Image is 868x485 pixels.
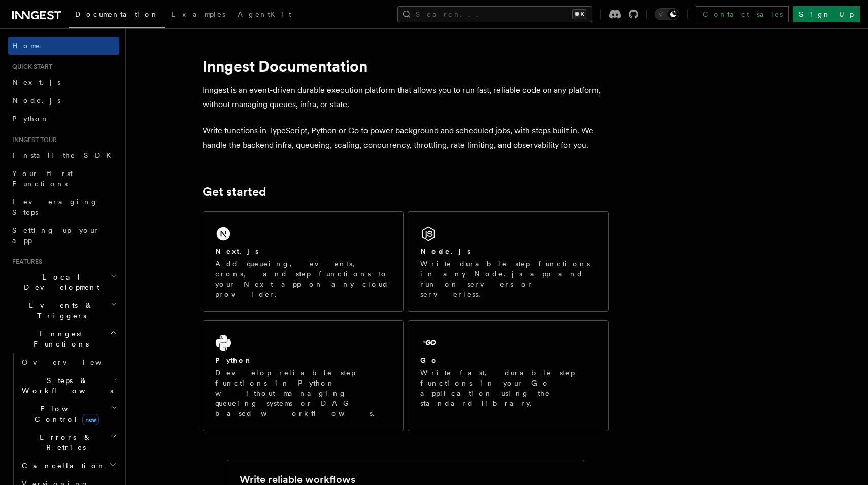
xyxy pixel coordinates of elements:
[8,272,111,292] span: Local Development
[8,325,119,353] button: Inngest Functions
[8,110,119,128] a: Python
[215,368,391,419] p: Develop reliable step functions in Python without managing queueing systems or DAG based workflows.
[22,358,126,366] span: Overview
[75,10,159,18] span: Documentation
[82,414,99,425] span: new
[18,375,113,396] span: Steps & Workflows
[397,6,592,22] button: Search...⌘K
[12,226,99,245] span: Setting up your app
[8,146,119,164] a: Install the SDK
[8,329,110,349] span: Inngest Functions
[231,3,297,27] a: AgentKit
[18,461,106,471] span: Cancellation
[203,185,266,199] a: Get started
[18,428,119,457] button: Errors & Retries
[215,259,391,299] p: Add queueing, events, crons, and step functions to your Next app on any cloud provider.
[572,9,586,19] kbd: ⌘K
[8,268,119,296] button: Local Development
[18,371,119,400] button: Steps & Workflows
[8,164,119,193] a: Your first Functions
[420,355,439,365] h2: Go
[420,259,596,299] p: Write durable step functions in any Node.js app and run on servers or serverless.
[18,353,119,371] a: Overview
[8,63,52,71] span: Quick start
[238,10,291,18] span: AgentKit
[8,91,119,110] a: Node.js
[171,10,225,18] span: Examples
[18,400,119,428] button: Flow Controlnew
[12,78,60,86] span: Next.js
[8,296,119,325] button: Events & Triggers
[420,368,596,408] p: Write fast, durable step functions in your Go application using the standard library.
[408,211,609,312] a: Node.jsWrite durable step functions in any Node.js app and run on servers or serverless.
[8,136,57,144] span: Inngest tour
[408,320,609,431] a: GoWrite fast, durable step functions in your Go application using the standard library.
[12,151,117,159] span: Install the SDK
[215,246,259,256] h2: Next.js
[8,258,42,266] span: Features
[215,355,253,365] h2: Python
[203,211,404,312] a: Next.jsAdd queueing, events, crons, and step functions to your Next app on any cloud provider.
[165,3,231,27] a: Examples
[655,8,679,20] button: Toggle dark mode
[203,57,609,75] h1: Inngest Documentation
[12,169,73,188] span: Your first Functions
[8,37,119,55] a: Home
[203,124,609,152] p: Write functions in TypeScript, Python or Go to power background and scheduled jobs, with steps bu...
[203,320,404,431] a: PythonDevelop reliable step functions in Python without managing queueing systems or DAG based wo...
[8,193,119,221] a: Leveraging Steps
[18,457,119,475] button: Cancellation
[420,246,471,256] h2: Node.js
[793,6,860,22] a: Sign Up
[203,83,609,112] p: Inngest is an event-driven durable execution platform that allows you to run fast, reliable code ...
[696,6,789,22] a: Contact sales
[8,300,111,321] span: Events & Triggers
[8,221,119,250] a: Setting up your app
[12,198,98,216] span: Leveraging Steps
[12,96,60,105] span: Node.js
[69,3,165,28] a: Documentation
[12,41,41,51] span: Home
[18,432,110,453] span: Errors & Retries
[12,115,49,123] span: Python
[8,73,119,91] a: Next.js
[18,404,112,424] span: Flow Control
